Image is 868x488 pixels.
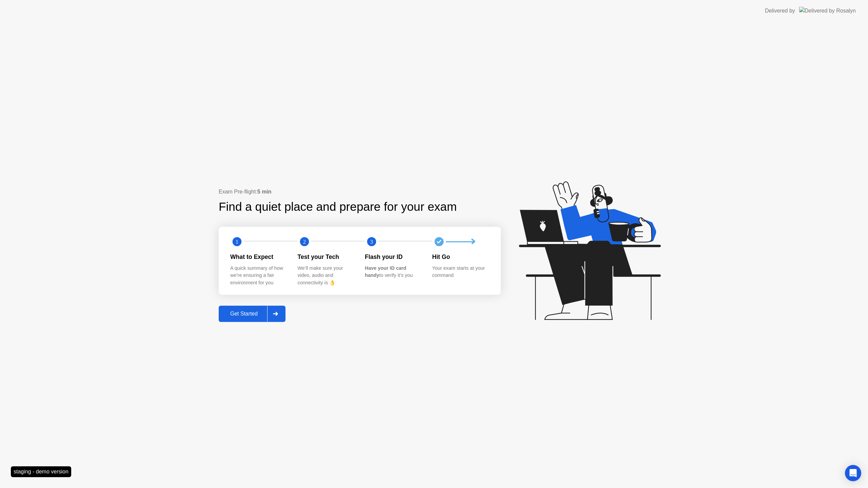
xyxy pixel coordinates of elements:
[365,265,406,278] b: Have your ID card handy
[230,252,287,261] div: What to Expect
[365,265,421,279] div: to verify it’s you
[432,252,489,261] div: Hit Go
[219,198,458,216] div: Find a quiet place and prepare for your exam
[11,466,71,477] div: staging - demo version
[432,265,489,279] div: Your exam starts at your command
[236,239,238,245] text: 1
[765,7,795,15] div: Delivered by
[298,252,354,261] div: Test your Tech
[303,239,305,245] text: 2
[370,239,373,245] text: 3
[845,465,861,481] div: Open Intercom Messenger
[230,265,287,287] div: A quick summary of how we’re ensuring a fair environment for you
[365,252,421,261] div: Flash your ID
[257,189,272,195] b: 5 min
[799,7,856,15] img: Delivered by Rosalyn
[298,265,354,287] div: We’ll make sure your video, audio and connectivity is 👌
[219,306,285,322] button: Get Started
[221,311,267,317] div: Get Started
[219,188,501,196] div: Exam Pre-flight:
